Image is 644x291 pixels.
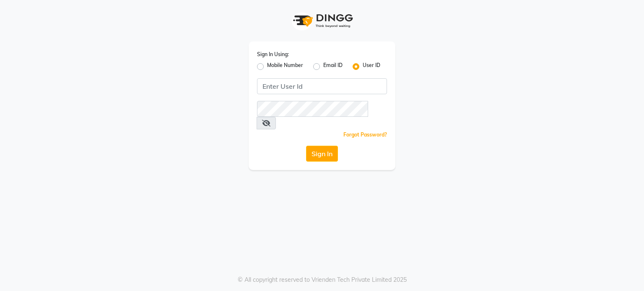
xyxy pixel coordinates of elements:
[257,51,289,58] label: Sign In Using:
[323,62,343,72] label: Email ID
[306,146,338,162] button: Sign In
[267,62,303,72] label: Mobile Number
[288,8,356,33] img: logo1.svg
[257,78,387,94] input: Username
[343,131,387,138] a: Forgot Password?
[363,62,380,72] label: User ID
[257,101,368,117] input: Username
